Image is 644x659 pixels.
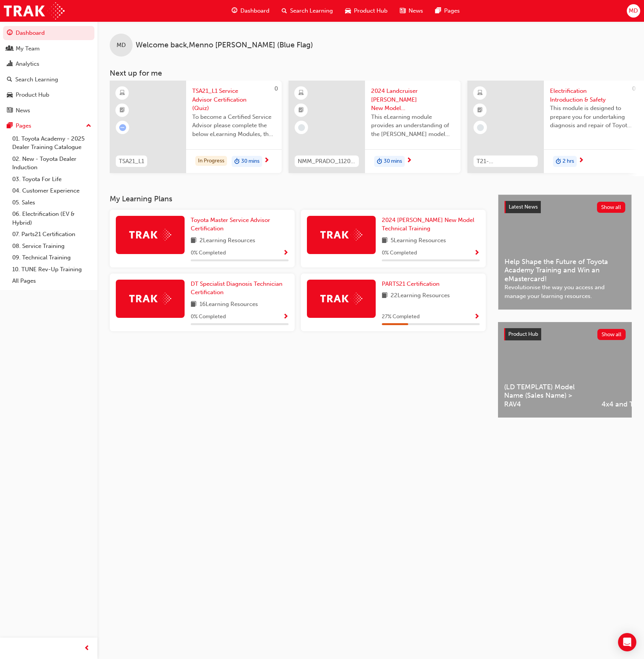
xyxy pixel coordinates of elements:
span: 30 mins [241,157,260,166]
button: Show all [597,329,626,340]
a: Product HubShow all [504,328,626,340]
span: Show Progress [283,250,289,257]
a: 02. New - Toyota Dealer Induction [9,153,94,173]
span: This module is designed to prepare you for undertaking diagnosis and repair of Toyota & Lexus Ele... [550,104,633,130]
a: 07. Parts21 Certification [9,228,94,240]
a: pages-iconPages [429,3,466,19]
a: Search Learning [3,73,94,87]
a: search-iconSearch Learning [276,3,339,19]
span: 5 Learning Resources [391,236,446,246]
a: 09. Technical Training [9,252,94,264]
a: Analytics [3,57,94,71]
span: next-icon [406,157,412,164]
div: Product Hub [16,91,49,99]
span: 0 [274,85,278,92]
span: 2 Learning Resources [200,236,255,246]
span: This eLearning module provides an understanding of the [PERSON_NAME] model line-up and its Katash... [371,113,454,139]
a: Product Hub [3,88,94,102]
img: Trak [4,2,65,19]
a: 2024 [PERSON_NAME] New Model Technical Training [382,216,480,233]
span: Pages [444,6,460,15]
span: Search Learning [290,6,333,15]
span: Latest News [509,204,538,210]
span: 30 mins [384,157,402,166]
span: learningResourceType_ELEARNING-icon [477,88,483,98]
span: To become a Certified Service Advisor please complete the below eLearning Modules, the Service Ad... [192,113,276,139]
a: DT Specialist Diagnosis Technician Certification [191,280,289,297]
span: guage-icon [7,30,13,37]
button: Show Progress [474,248,480,258]
span: 2024 [PERSON_NAME] New Model Technical Training [382,217,474,232]
span: Show Progress [283,314,289,321]
span: Product Hub [354,6,388,15]
span: News [409,6,423,15]
div: Open Intercom Messenger [618,633,636,651]
span: 2 hrs [563,157,574,166]
span: 16 Learning Resources [200,300,258,309]
button: Pages [3,119,94,133]
span: up-icon [86,121,91,131]
a: My Team [3,42,94,56]
span: booktick-icon [477,105,483,115]
img: Trak [129,229,171,241]
span: 27 % Completed [382,312,420,321]
a: 08. Service Training [9,240,94,252]
a: car-iconProduct Hub [339,3,394,19]
span: TSA21_L1 [119,157,144,166]
a: 0TSA21_L1TSA21_L1 Service Advisor Certification (Quiz)To become a Certified Service Advisor pleas... [110,81,282,173]
span: booktick-icon [298,105,304,115]
span: T21-FOD_HVIS_PREREQ [477,157,535,166]
span: news-icon [400,6,406,16]
a: 01. Toyota Academy - 2025 Dealer Training Catalogue [9,133,94,153]
span: learningRecordVerb_NONE-icon [298,124,305,131]
div: News [16,106,30,115]
button: Show Progress [283,312,289,322]
span: book-icon [382,291,388,301]
span: car-icon [345,6,351,16]
span: Show Progress [474,314,480,321]
a: 04. Customer Experience [9,185,94,197]
span: pages-icon [7,123,13,130]
span: duration-icon [556,157,561,167]
span: (LD TEMPLATE) Model Name (Sales Name) > RAV4 [504,383,589,409]
span: 2024 Landcruiser [PERSON_NAME] New Model Mechanisms - Model Outline 1 [371,87,454,113]
span: search-icon [282,6,287,16]
span: MD [629,6,638,15]
span: next-icon [578,157,584,164]
div: In Progress [195,156,227,166]
a: guage-iconDashboard [225,3,276,19]
span: 22 Learning Resources [391,291,450,301]
a: 0T21-FOD_HVIS_PREREQElectrification Introduction & SafetyThis module is designed to prepare you f... [467,81,639,173]
span: chart-icon [7,61,13,68]
button: MD [627,4,640,18]
span: news-icon [7,107,13,114]
div: My Team [16,44,40,53]
span: DT Specialist Diagnosis Technician Certification [191,280,282,296]
span: Help Shape the Future of Toyota Academy Training and Win an eMastercard! [504,257,625,283]
span: book-icon [191,300,196,309]
a: PARTS21 Certification [382,280,443,288]
span: Product Hub [508,331,538,337]
span: 0 % Completed [382,249,417,257]
span: Revolutionise the way you access and manage your learning resources. [504,283,625,300]
h3: My Learning Plans [110,194,486,203]
span: PARTS21 Certification [382,280,440,287]
span: Show Progress [474,250,480,257]
span: booktick-icon [120,105,125,115]
a: NMM_PRADO_112024_MODULE_12024 Landcruiser [PERSON_NAME] New Model Mechanisms - Model Outline 1Thi... [289,81,461,173]
button: DashboardMy TeamAnalyticsSearch LearningProduct HubNews [3,24,94,119]
span: Toyota Master Service Advisor Certification [191,217,270,232]
span: learningRecordVerb_NONE-icon [477,124,484,131]
img: Trak [320,229,362,241]
span: Welcome back , Menno [PERSON_NAME] (Blue Flag) [136,41,313,50]
span: MD [117,41,126,50]
button: Show all [597,202,626,213]
span: learningRecordVerb_ATTEMPT-icon [119,124,126,131]
div: Pages [16,121,31,130]
button: Show Progress [474,312,480,322]
span: duration-icon [234,157,240,167]
span: NMM_PRADO_112024_MODULE_1 [298,157,356,166]
span: guage-icon [232,6,237,16]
